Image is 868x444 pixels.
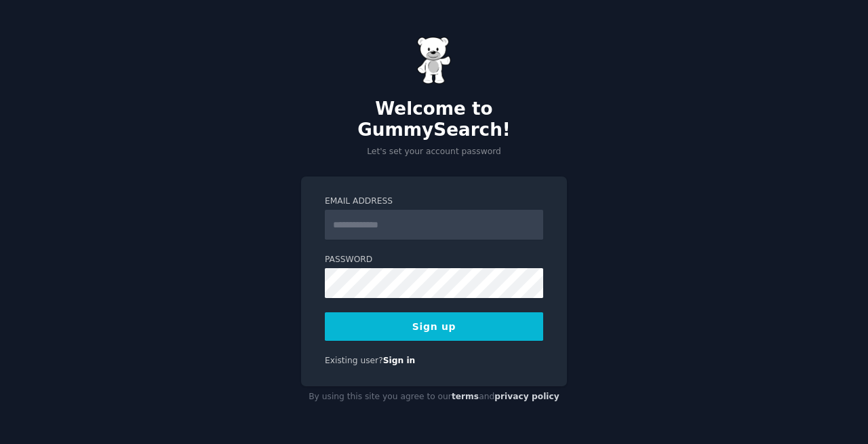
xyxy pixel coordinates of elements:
p: Let's set your account password [301,146,567,158]
img: Gummy Bear [417,37,451,84]
button: Sign up [325,312,543,341]
a: privacy policy [494,392,559,401]
div: By using this site you agree to our and [301,386,567,408]
label: Password [325,254,543,266]
a: Sign in [383,356,416,365]
h2: Welcome to GummySearch! [301,98,567,141]
label: Email Address [325,196,543,208]
a: terms [452,392,479,401]
span: Existing user? [325,356,383,365]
